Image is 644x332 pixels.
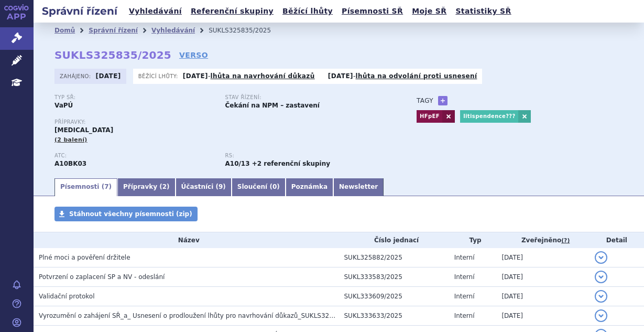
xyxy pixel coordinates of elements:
[54,126,113,134] span: [MEDICAL_DATA]
[54,94,215,101] p: Typ SŘ:
[449,232,497,248] th: Typ
[590,232,644,248] th: Detail
[225,153,386,159] p: RS:
[54,119,396,125] p: Přípravky:
[328,72,477,80] p: -
[225,94,386,101] p: Stav řízení:
[339,232,449,248] th: Číslo jednací
[417,110,442,123] a: HFpEF
[339,267,449,287] td: SUKL333583/2025
[409,4,450,18] a: Moje SŘ
[151,27,195,34] a: Vyhledávání
[54,160,86,167] strong: EMPAGLIFLOZIN
[183,72,208,80] strong: [DATE]
[232,178,286,196] a: Sloučení (0)
[286,178,333,196] a: Poznámka
[496,306,589,326] td: [DATE]
[219,183,223,190] span: 9
[209,23,285,38] li: SUKLS325835/2025
[179,50,208,60] a: VERSO
[39,273,165,281] span: Potvrzení o zaplacení SP a NV - odeslání
[496,232,589,248] th: Zveřejněno
[225,102,320,109] strong: Čekání na NPM – zastavení
[54,102,73,109] strong: VaPÚ
[272,183,277,190] span: 0
[54,27,75,34] a: Domů
[96,72,121,80] strong: [DATE]
[188,4,277,18] a: Referenční skupiny
[339,287,449,306] td: SUKL333609/2025
[54,178,117,196] a: Písemnosti (7)
[252,160,330,167] strong: +2 referenční skupiny
[595,309,607,322] button: detail
[225,160,250,167] strong: metformin a vildagliptin
[39,293,95,300] span: Validační protokol
[339,4,406,18] a: Písemnosti SŘ
[417,94,433,107] h3: Tagy
[211,72,315,80] a: lhůta na navrhování důkazů
[183,72,315,80] p: -
[333,178,384,196] a: Newsletter
[595,290,607,303] button: detail
[460,110,518,123] a: litispendence???
[176,178,232,196] a: Účastníci (9)
[496,267,589,287] td: [DATE]
[117,178,176,196] a: Přípravky (2)
[356,72,477,80] a: lhůta na odvolání proti usnesení
[138,72,180,80] span: Běžící lhůty:
[595,251,607,264] button: detail
[339,248,449,267] td: SUKL325882/2025
[60,72,93,80] span: Zahájeno:
[438,96,447,105] a: +
[496,248,589,267] td: [DATE]
[39,312,364,319] span: Vyrozumění o zahájení SŘ_a_ Usnesení o prodloužení lhůty pro navrhování důkazů_SUKLS325835_2025
[454,293,475,300] span: Interní
[54,207,198,221] a: Stáhnout všechny písemnosti (zip)
[452,4,514,18] a: Statistiky SŘ
[34,232,339,248] th: Název
[454,273,475,281] span: Interní
[126,4,185,18] a: Vyhledávání
[328,72,353,80] strong: [DATE]
[496,287,589,306] td: [DATE]
[104,183,108,190] span: 7
[454,312,475,319] span: Interní
[339,306,449,326] td: SUKL333633/2025
[89,27,138,34] a: Správní řízení
[39,254,130,261] span: Plné moci a pověření držitele
[34,4,126,18] h2: Správní řízení
[279,4,336,18] a: Běžící lhůty
[561,237,570,244] abbr: (?)
[454,254,475,261] span: Interní
[54,49,171,61] strong: SUKLS325835/2025
[595,271,607,283] button: detail
[69,210,192,218] span: Stáhnout všechny písemnosti (zip)
[162,183,167,190] span: 2
[54,153,215,159] p: ATC:
[54,136,88,143] span: (2 balení)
